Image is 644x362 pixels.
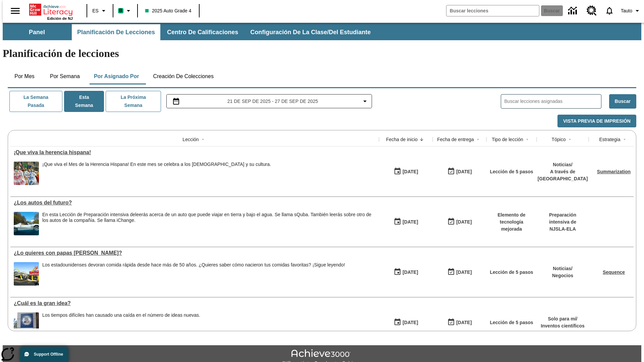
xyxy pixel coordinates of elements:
svg: Collapse Date Range Filter [361,97,369,105]
button: Sort [566,135,574,143]
button: Sort [199,135,207,143]
div: En esta Lección de Preparación intensiva de [42,212,376,223]
div: ¡Que viva el Mes de la Herencia Hispana! En este mes se celebra a los hispanoamericanos y su cult... [42,162,271,185]
img: Letrero cerca de un edificio dice Oficina de Patentes y Marcas de los Estados Unidos. La economía... [14,312,39,336]
span: Centro de calificaciones [167,28,238,36]
p: Lección de 5 pasos [490,319,533,326]
testabrev: leerás acerca de un auto que puede viajar en tierra y bajo el agua. Se llama sQuba. También leerá... [42,212,371,223]
button: Configuración de la clase/del estudiante [245,24,376,40]
div: Tópico [551,136,566,143]
input: Buscar campo [446,5,539,16]
span: 2025 Auto Grade 4 [145,7,192,14]
button: Support Offline [20,347,68,362]
button: Esta semana [64,91,104,112]
div: [DATE] [402,168,418,176]
input: Buscar lecciones asignadas [504,97,601,106]
p: Negocios [552,272,573,279]
button: Por mes [8,68,41,84]
div: [DATE] [456,268,472,277]
span: Tauto [621,7,632,14]
span: Configuración de la clase/del estudiante [250,28,371,36]
button: Sort [474,135,482,143]
button: Sort [621,135,629,143]
div: Portada [29,2,73,20]
p: Elemento de tecnología mejorada [490,212,533,233]
span: En esta Lección de Preparación intensiva de leerás acerca de un auto que puede viajar en tierra y... [42,212,376,235]
p: A través de [GEOGRAPHIC_DATA] [538,168,588,182]
button: 07/20/26: Último día en que podrá accederse la lección [445,266,474,279]
button: Vista previa de impresión [557,115,636,128]
p: Noticias / [538,161,588,168]
div: [DATE] [456,218,472,226]
p: Solo para mí / [541,315,585,322]
button: Boost El color de la clase es verde menta. Cambiar el color de la clase. [115,5,135,17]
div: ¿Cuál es la gran idea? [14,300,376,306]
button: 07/23/25: Primer día en que estuvo disponible la lección [391,216,420,228]
p: Lección de 5 pasos [490,168,533,175]
button: Centro de calificaciones [162,24,244,40]
button: Lenguaje: ES, Selecciona un idioma [89,5,111,17]
a: Summarization [597,169,631,174]
div: [DATE] [456,168,472,176]
img: dos filas de mujeres hispanas en un desfile que celebra la cultura hispana. Las mujeres lucen col... [14,162,39,185]
button: Planificación de lecciones [72,24,160,40]
button: Panel [3,24,70,40]
span: 21 de sep de 2025 - 27 de sep de 2025 [227,98,318,105]
div: Fecha de entrega [437,136,474,143]
div: Subbarra de navegación [3,23,641,40]
div: Los tiempos difíciles han causado una caída en el número de ideas nuevas. [42,312,200,336]
div: Subbarra de navegación [3,24,377,40]
p: Preparación intensiva de NJSLA-ELA [540,212,585,233]
a: Centro de recursos, Se abrirá en una pestaña nueva. [583,2,601,20]
div: [DATE] [402,318,418,327]
button: Sort [418,135,426,143]
button: Seleccione el intervalo de fechas opción del menú [169,97,369,105]
h1: Planificación de lecciones [3,47,641,60]
div: ¡Que viva el Mes de la Herencia Hispana! En este mes se celebra a los [DEMOGRAPHIC_DATA] y su cul... [42,162,271,167]
button: 09/15/25: Primer día en que estuvo disponible la lección [391,165,420,178]
span: Planificación de lecciones [77,28,155,36]
button: Por semana [45,68,85,84]
button: Abrir el menú lateral [5,1,25,21]
div: [DATE] [402,218,418,226]
button: 04/07/25: Primer día en que estuvo disponible la lección [391,316,420,329]
div: [DATE] [456,318,472,327]
div: Lección [182,136,199,143]
a: Centro de información [564,2,583,20]
span: ES [92,7,99,14]
img: Uno de los primeros locales de McDonald's, con el icónico letrero rojo y los arcos amarillos. [14,262,39,286]
a: ¿Los autos del futuro? , Lecciones [14,200,376,206]
div: [DATE] [402,268,418,277]
button: 09/21/25: Último día en que podrá accederse la lección [445,165,474,178]
button: Perfil/Configuración [618,5,644,17]
a: Portada [29,3,73,16]
button: La semana pasada [9,91,62,112]
div: Estrategia [599,136,620,143]
div: Tipo de lección [492,136,523,143]
div: Los estadounidenses devoran comida rápida desde hace más de 50 años. ¿Quieres saber cómo nacieron... [42,262,345,286]
span: Panel [29,28,45,36]
span: Support Offline [34,352,63,357]
button: Creación de colecciones [148,68,219,84]
a: ¿Cuál es la gran idea?, Lecciones [14,300,376,306]
span: Edición de NJ [47,16,73,20]
button: Buscar [609,94,636,109]
p: Noticias / [552,265,573,272]
span: B [119,6,122,15]
button: Por asignado por [89,68,145,84]
div: ¿Lo quieres con papas fritas? [14,250,376,256]
img: Un automóvil de alta tecnología flotando en el agua. [14,212,39,235]
div: ¡Que viva la herencia hispana! [14,149,376,156]
p: Inventos científicos [541,322,585,329]
a: ¡Que viva la herencia hispana!, Lecciones [14,149,376,156]
button: La próxima semana [106,91,161,112]
a: Sequence [603,269,625,275]
a: Notificaciones [601,2,618,19]
button: Sort [523,135,531,143]
button: 07/14/25: Primer día en que estuvo disponible la lección [391,266,420,279]
div: Los tiempos difíciles han causado una caída en el número de ideas nuevas. [42,312,200,318]
a: ¿Lo quieres con papas fritas?, Lecciones [14,250,376,256]
button: 06/30/26: Último día en que podrá accederse la lección [445,216,474,228]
